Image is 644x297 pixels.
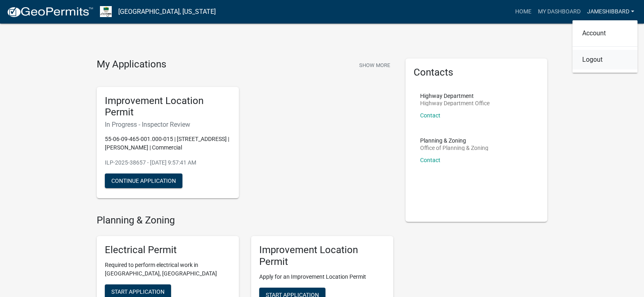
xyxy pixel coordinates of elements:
[584,4,637,20] a: jameshibbard
[100,6,112,17] img: Morgan County, Indiana
[572,24,637,43] a: Account
[97,59,166,71] h4: My Applications
[420,157,440,163] a: Contact
[105,261,231,278] p: Required to perform electrical work in [GEOGRAPHIC_DATA], [GEOGRAPHIC_DATA]
[572,50,637,69] a: Logout
[259,244,385,268] h5: Improvement Location Permit
[414,67,540,78] h5: Contacts
[572,20,637,73] div: jameshibbard
[420,145,488,151] p: Office of Planning & Zoning
[420,93,490,99] p: Highway Department
[105,135,231,152] p: 55-06-09-465-001.000-015 | [STREET_ADDRESS] | [PERSON_NAME] | Commercial
[97,215,393,226] h4: Planning & Zoning
[111,288,165,295] span: Start Application
[420,112,440,119] a: Contact
[356,59,393,72] button: Show More
[259,273,385,281] p: Apply for an Improvement Location Permit
[105,158,231,167] p: ILP-2025-38657 - [DATE] 9:57:41 AM
[118,5,216,19] a: [GEOGRAPHIC_DATA], [US_STATE]
[420,100,490,106] p: Highway Department Office
[105,95,231,119] h5: Improvement Location Permit
[105,173,182,188] button: Continue Application
[105,121,231,128] h6: In Progress - Inspector Review
[535,4,584,20] a: My Dashboard
[105,244,231,256] h5: Electrical Permit
[420,138,488,143] p: Planning & Zoning
[512,4,535,20] a: Home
